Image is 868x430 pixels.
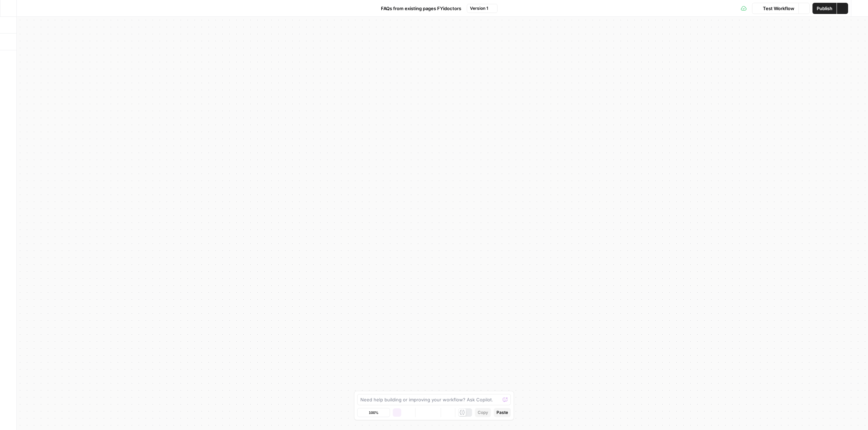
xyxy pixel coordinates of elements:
span: Copy [478,409,488,416]
button: Test Workflow [752,3,799,14]
button: Version 1 [467,4,498,13]
button: FAQs from existing pages FYidoctors [370,3,465,14]
span: Paste [496,409,508,416]
span: 100% [369,410,378,415]
button: Copy [475,408,491,417]
span: Publish [817,5,832,12]
span: Version 1 [470,5,488,12]
span: Test Workflow [763,5,794,12]
button: Publish [812,3,837,14]
button: Paste [494,408,511,417]
span: FAQs from existing pages FYidoctors [381,5,461,12]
